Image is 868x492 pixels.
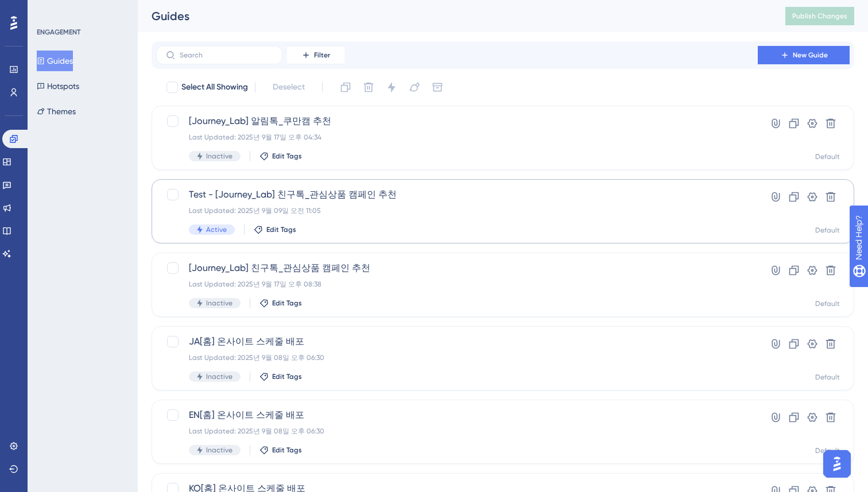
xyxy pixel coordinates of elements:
[272,372,302,381] span: Edit Tags
[189,133,725,142] div: Last Updated: 2025년 9월 17일 오후 04:34
[815,226,840,235] div: Default
[206,225,227,234] span: Active
[37,101,76,122] button: Themes
[189,427,725,436] div: Last Updated: 2025년 9월 08일 오후 06:30
[189,353,725,362] div: Last Updated: 2025년 9월 08일 오후 06:30
[206,152,232,161] span: Inactive
[259,445,302,455] button: Edit Tags
[820,447,854,481] iframe: UserGuiding AI Assistant Launcher
[272,152,302,161] span: Edit Tags
[758,46,850,64] button: New Guide
[206,372,232,381] span: Inactive
[815,373,840,382] div: Default
[273,80,305,94] span: Deselect
[189,114,725,128] span: [Journey_Lab] 알림톡_쿠만캠 추천
[152,8,757,24] div: Guides
[287,46,344,64] button: Filter
[206,299,232,308] span: Inactive
[181,80,248,94] span: Select All Showing
[262,77,315,98] button: Deselect
[37,28,80,37] div: ENGAGEMENT
[272,445,302,455] span: Edit Tags
[254,225,296,234] button: Edit Tags
[180,51,273,59] input: Search
[189,206,725,215] div: Last Updated: 2025년 9월 09일 오전 11:05
[314,51,330,60] span: Filter
[272,299,302,308] span: Edit Tags
[792,11,847,21] span: Publish Changes
[815,152,840,161] div: Default
[785,7,854,25] button: Publish Changes
[189,408,725,422] span: EN[홈] 온사이트 스케줄 배포
[27,3,72,17] span: Need Help?
[815,299,840,308] div: Default
[189,280,725,289] div: Last Updated: 2025년 9월 17일 오후 08:38
[259,152,302,161] button: Edit Tags
[815,446,840,455] div: Default
[189,335,725,348] span: JA[홈] 온사이트 스케줄 배포
[37,51,73,71] button: Guides
[259,372,302,381] button: Edit Tags
[189,261,725,275] span: [Journey_Lab] 친구톡_관심상품 캠페인 추천
[189,188,725,202] span: Test - [Journey_Lab] 친구톡_관심상품 캠페인 추천
[37,76,79,96] button: Hotspots
[206,445,232,455] span: Inactive
[259,299,302,308] button: Edit Tags
[266,225,296,234] span: Edit Tags
[793,51,828,60] span: New Guide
